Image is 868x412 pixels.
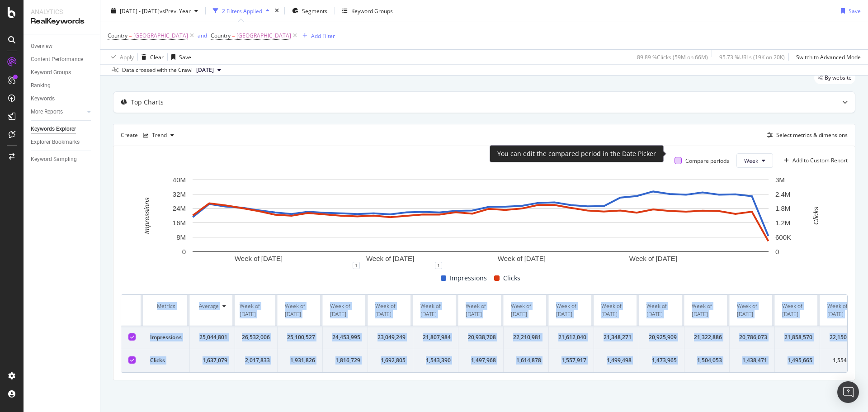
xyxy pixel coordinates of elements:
div: 25,100,527 [285,333,315,341]
text: 600K [775,233,791,241]
a: Keywords Explorer [31,124,94,134]
text: Week of [DATE] [235,255,283,263]
div: Week of [DATE] [466,302,496,318]
div: Switch to Advanced Mode [796,53,861,61]
div: 95.73 % URLs ( 19K on 20K ) [719,53,785,61]
div: 1,554,061 [827,356,858,365]
button: Keyword Groups [339,4,396,18]
div: Overview [31,42,52,51]
span: vs Prev. Year [160,7,191,14]
div: 89.89 % Clicks ( 59M on 66M ) [637,53,708,61]
div: Save [179,53,191,61]
div: Week of [DATE] [285,302,315,318]
div: 1,438,471 [737,356,767,365]
div: Save [849,7,861,14]
td: Impressions [143,326,190,349]
div: Keywords Explorer [31,124,76,134]
button: Clear [138,50,164,64]
div: 21,807,984 [420,333,451,341]
div: Week of [DATE] [375,302,406,318]
div: 22,210,981 [511,333,541,341]
div: Explorer Bookmarks [31,137,80,147]
span: [GEOGRAPHIC_DATA] [133,29,188,42]
div: 2,017,833 [240,356,270,365]
text: Week of [DATE] [366,255,414,263]
div: More Reports [31,107,63,117]
div: RealKeywords [31,16,93,27]
div: Week of [DATE] [827,302,858,318]
text: 24M [173,205,186,213]
div: Analytics [31,7,93,16]
text: 8M [176,233,186,241]
div: Keyword Groups [351,7,393,14]
text: 0 [182,248,186,256]
div: Week of [DATE] [737,302,767,318]
div: Week of [DATE] [782,302,812,318]
span: By website [825,75,852,81]
div: 1,497,968 [466,356,496,365]
button: Switch to Advanced Mode [793,50,861,64]
span: 2025 Sep. 2nd [196,66,214,74]
div: 26,532,006 [240,333,270,341]
button: Week [736,153,773,168]
div: times [273,6,281,15]
text: Impressions [143,197,151,234]
button: Save [837,4,861,18]
div: 1,692,805 [375,356,406,365]
td: Clicks [143,349,190,372]
div: Create [121,128,178,142]
div: 21,322,886 [692,333,722,341]
div: Keyword Groups [31,68,71,77]
div: Add Filter [311,32,335,39]
button: 2 Filters Applied [209,4,273,18]
button: Segments [288,4,331,18]
div: Add to Custom Report [793,158,848,163]
div: Compare periods [685,157,729,165]
span: Country [108,32,127,39]
span: Week [744,157,758,165]
text: 3M [775,176,785,184]
text: Clicks [812,207,820,225]
div: Ranking [31,81,51,90]
div: Data crossed with the Crawl [122,66,193,74]
a: Keywords [31,94,94,104]
div: legacy label [814,71,855,84]
span: Segments [302,7,327,14]
button: Add Filter [299,30,335,41]
text: Week of [DATE] [629,255,677,263]
div: 20,938,708 [466,333,496,341]
div: 1,499,498 [601,356,632,365]
div: 1,931,826 [285,356,315,365]
div: Average [199,302,219,310]
div: 1,816,729 [330,356,360,365]
text: 32M [173,190,186,198]
button: Save [168,50,191,64]
svg: A chart. [121,175,841,265]
a: Keyword Sampling [31,155,94,164]
div: Metrics [150,302,182,310]
div: Week of [DATE] [646,302,677,318]
div: 21,612,040 [556,333,586,341]
div: 1 [353,262,360,269]
div: 1,504,053 [692,356,722,365]
text: 16M [173,219,186,227]
button: [DATE] - [DATE]vsPrev. Year [108,4,202,18]
div: Top Charts [131,98,164,107]
div: You can edit the compared period in the Date Picker [497,149,656,158]
div: Keywords [31,94,55,104]
span: Country [211,32,231,39]
button: [DATE] [193,65,225,76]
a: Content Performance [31,55,94,64]
a: Keyword Groups [31,68,94,77]
div: Trend [152,133,167,138]
div: Clear [150,53,164,61]
div: 23,049,249 [375,333,406,341]
div: 1 [435,262,442,269]
div: Apply [120,53,134,61]
button: Trend [139,128,178,142]
div: 22,150,996 [827,333,858,341]
button: Add to Custom Report [780,153,848,168]
button: Apply [108,50,134,64]
text: 2.4M [775,190,790,198]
